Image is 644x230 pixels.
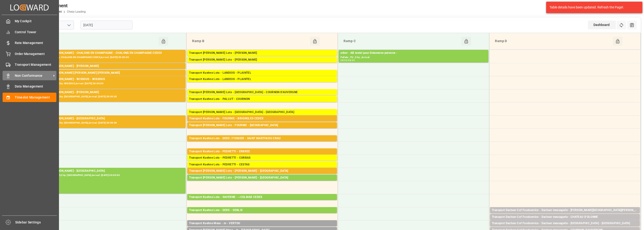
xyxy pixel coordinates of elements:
div: Transport [PERSON_NAME] Lots - [PERSON_NAME] - [GEOGRAPHIC_DATA] [189,169,335,173]
div: Pallets: ,TU: 87,City: VERTOU,Arrival: [DATE] 00:00:00 [189,226,335,230]
span: Transport Management [15,62,57,67]
span: Data Management [15,84,57,89]
div: Ramp A [39,37,159,46]
div: Pallets: ,TU: 36,City: RECY,Arrival: [DATE] 00:00:00 [38,69,184,73]
span: Timeslot Management [15,95,57,100]
a: My Cockpit [3,17,56,26]
div: Transport Kuehne Lots - DERE / FOSSIER - SAINT MARTIN DU CRAU [189,136,335,141]
div: Dashboard [588,21,616,29]
div: Pallets: ,TU: 141,City: [GEOGRAPHIC_DATA] - [GEOGRAPHIC_DATA],Arrival: [DATE] 00:00:00 [492,226,638,230]
div: Transport Kuehne Lots - FOURNIE - BRIGNOLES CEDEX [189,116,335,121]
div: Pallets: 2,TU: ,City: [GEOGRAPHIC_DATA],Arrival: [DATE] 00:00:00 [189,173,335,177]
div: Pallets: ,TU: 285,City: [GEOGRAPHIC_DATA],Arrival: [DATE] 00:00:00 [189,213,335,217]
span: Rate Management [15,40,57,45]
div: Pallets: 3,TU: 272,City: [GEOGRAPHIC_DATA],Arrival: [DATE] 00:00:00 [189,75,335,79]
div: Transport [PERSON_NAME] - [GEOGRAPHIC_DATA] [38,116,184,121]
div: Ramp B [190,37,310,46]
div: Pallets: ,TU: ,City: ,Arrival: [340,55,487,59]
div: Pallets: 1,TU: 9,City: [GEOGRAPHIC_DATA][PERSON_NAME],Arrival: [DATE] 00:00:00 [492,213,638,217]
div: Transport [PERSON_NAME] Lots - [PERSON_NAME] [189,58,335,62]
span: Control Tower [15,30,57,35]
div: Ramp C [342,37,461,46]
input: DD-MM-YYYY [80,21,132,29]
div: 08:30 [348,59,355,61]
div: Pallets: 16,TU: 96,City: WISSOUS,Arrival: [DATE] 00:00:00 [38,82,184,86]
div: Transport Kuehne Lots - PEDRETTI - ERBREE [189,149,335,154]
a: Rate Management [3,38,56,47]
div: Transport Kuehne Lots - SAVERNE - ~COLMAR CEDEX [189,195,335,200]
div: Pallets: 1,TU: 126,City: COURNON D'AUVERGNE,Arrival: [DATE] 00:00:00 [189,95,335,99]
div: Transport Kuehne Lots - PEDRETTI - CESTAS [189,162,335,167]
div: Pallets: 3,TU: 421,City: [GEOGRAPHIC_DATA],Arrival: [DATE] 00:00:00 [189,115,335,119]
div: Transport [PERSON_NAME] Lots - [PERSON_NAME] [189,51,335,55]
span: Non Conformance [15,73,52,78]
button: open menu [65,22,72,29]
a: Timeslot Management [3,93,56,102]
div: Transport Kuehne Mess - m - VERTOU [189,221,335,226]
div: Pallets: 3,TU: 592,City: [GEOGRAPHIC_DATA],Arrival: [DATE] 00:00:00 [38,95,184,99]
div: Pallets: 28,TU: 2055,City: [GEOGRAPHIC_DATA],Arrival: [DATE] 00:00:00 [38,173,184,177]
a: Transport Management [3,60,56,69]
div: Pallets: ,TU: 623,City: [GEOGRAPHIC_DATA][PERSON_NAME],Arrival: [DATE] 00:00:00 [189,141,335,145]
div: Transport Dachser Cof Foodservice - Dachser messagerie - [GEOGRAPHIC_DATA] - [GEOGRAPHIC_DATA] [492,221,638,226]
a: Data Management [3,82,56,91]
span: Sidebar Settings [15,220,57,225]
div: 08:00 [340,59,347,61]
a: Order Management [3,49,56,58]
div: Pallets: 3,TU: 56,City: BRIGNOLES CEDEX,Arrival: [DATE] 00:00:00 [189,121,335,125]
div: other - AB textel pour Delavenne peronne - [340,51,487,55]
div: Transport [PERSON_NAME] - WISSOUS - WISSOUS [38,77,184,82]
div: Ramp D [493,37,613,46]
div: Transport Dachser Cof Foodservice - Dachser messagerie - [PERSON_NAME][GEOGRAPHIC_DATA][PERSON_NAME] [492,208,638,213]
div: Transport [PERSON_NAME] Lots - FOURNIE - [GEOGRAPHIC_DATA] [189,123,335,128]
div: Pallets: 5,TU: 95,City: [GEOGRAPHIC_DATA],Arrival: [DATE] 00:00:00 [189,62,335,66]
div: Transport [PERSON_NAME] Lots - [PERSON_NAME] - [GEOGRAPHIC_DATA] [189,175,335,180]
div: Transport Kuehne Lots - PALLUT - COURNON [189,97,335,102]
div: Transport Kuehne Lots - PEDRETTI - CORBAS [189,156,335,160]
div: Pallets: 3,TU: 315,City: [GEOGRAPHIC_DATA],Arrival: [DATE] 00:00:00 [38,121,184,125]
div: Pallets: 4,TU: 340,City: [GEOGRAPHIC_DATA],Arrival: [DATE] 00:00:00 [189,160,335,164]
div: Transport Dachser Cof Foodservice - Dachser messagerie - CHATEAU D'OLONNE [492,215,638,219]
span: My Cockpit [15,19,57,24]
div: Transport [PERSON_NAME] - CHALONS EN CHAMPAGNE - CHALONS EN CHAMPAGNE CEDEX [38,51,184,55]
div: Pallets: 2,TU: 881,City: [GEOGRAPHIC_DATA],Arrival: [DATE] 00:00:00 [189,55,335,59]
div: Pallets: 5,TU: 538,City: ~COLMAR CEDEX,Arrival: [DATE] 00:00:00 [189,200,335,204]
div: Pallets: 7,TU: 473,City: [GEOGRAPHIC_DATA],Arrival: [DATE] 00:00:00 [189,102,335,106]
div: Table details have been updated. Refresh the Page!. [549,5,636,10]
div: Pallets: 1,TU: 54,City: [PERSON_NAME] [PERSON_NAME],Arrival: [DATE] 00:00:00 [38,75,184,79]
div: Transport [PERSON_NAME] - [PERSON_NAME] [38,90,184,95]
div: Transport [PERSON_NAME] - [PERSON_NAME] [38,64,184,69]
div: Pallets: ,TU: 76,City: CESTAS,Arrival: [DATE] 00:00:00 [189,167,335,171]
div: Transport [PERSON_NAME] - [GEOGRAPHIC_DATA] [38,169,184,173]
div: Transport Kuehne Lots - LANDOIS - PLAINTEL [189,71,335,75]
div: Transport [PERSON_NAME] Lots - [GEOGRAPHIC_DATA] - [GEOGRAPHIC_DATA] [189,110,335,115]
a: Control Tower [3,27,56,37]
div: Transport [PERSON_NAME] [PERSON_NAME] [PERSON_NAME] [38,71,184,75]
div: Pallets: ,TU: 116,City: [GEOGRAPHIC_DATA],Arrival: [DATE] 00:00:00 [189,180,335,184]
span: Order Management [15,51,57,56]
div: Pallets: 4,TU: 249,City: [GEOGRAPHIC_DATA],Arrival: [DATE] 00:00:00 [189,82,335,86]
div: Transport [PERSON_NAME] Lots - [GEOGRAPHIC_DATA] - COURNON D'AUVERGNE [189,90,335,95]
div: Pallets: 2,TU: 112,City: ERBREE,Arrival: [DATE] 00:00:00 [189,154,335,158]
div: Transport Kuehne Lots - DERE - SENLIS [189,208,335,213]
div: Pallets: ,TU: 73,City: [GEOGRAPHIC_DATA],Arrival: [DATE] 00:00:00 [492,219,638,223]
div: - [347,59,348,61]
div: Transport Kuehne Lots - LANDOIS - PLAINTEL [189,77,335,82]
div: Pallets: ,TU: 18,City: CHALONS EN CHAMPAGNE CEDEX,Arrival: [DATE] 00:00:00 [38,55,184,59]
div: Pallets: 2,TU: 112,City: [GEOGRAPHIC_DATA],Arrival: [DATE] 00:00:00 [189,128,335,132]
